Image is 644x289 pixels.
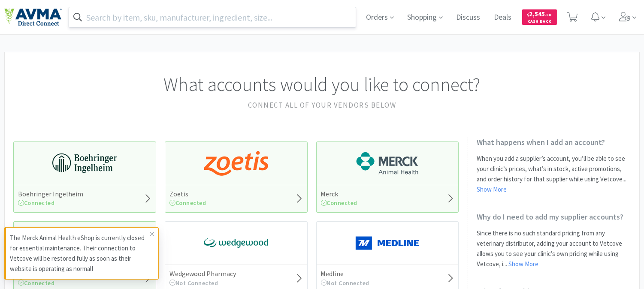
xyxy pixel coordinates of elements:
h1: What accounts would you like to connect? [13,69,631,99]
a: Show More [477,185,507,193]
span: Connected [18,279,55,287]
img: 6d7abf38e3b8462597f4a2f88dede81e_176.png [355,151,420,176]
h2: Connect all of your vendors below [13,99,631,111]
p: Since there is no such standard pricing from any veterinary distributor, adding your account to V... [477,228,631,269]
a: Show More [508,260,538,268]
p: The Merck Animal Health eShop is currently closed for essential maintenance. Their connection to ... [10,233,150,274]
span: Not Connected [321,279,370,287]
h5: Wedgewood Pharmacy [169,269,236,278]
span: 2,545 [527,10,552,18]
img: e4e33dab9f054f5782a47901c742baa9_102.png [4,8,62,26]
h2: What happens when I add an account? [477,137,631,147]
img: a673e5ab4e5e497494167fe422e9a3ab.png [204,151,268,176]
p: When you add a supplier’s account, you’ll be able to see your clinic’s prices, what’s in stock, a... [477,154,631,195]
span: . 58 [545,12,552,18]
img: e40baf8987b14801afb1611fffac9ca4_8.png [204,230,268,256]
span: Connected [18,199,55,207]
a: Discuss [453,14,484,21]
h2: Why do I need to add my supplier accounts? [477,212,631,222]
img: 730db3968b864e76bcafd0174db25112_22.png [52,151,117,176]
span: Connected [169,199,206,207]
span: Not Connected [169,279,218,287]
h5: Merck [321,190,358,199]
span: $ [527,12,529,18]
h5: Boehringer Ingelheim [18,190,83,199]
input: Search by item, sku, manufacturer, ingredient, size... [69,7,356,27]
a: $2,545.58Cash Back [522,6,557,29]
h5: Zoetis [169,190,206,199]
span: Cash Back [527,19,552,25]
h5: Medline [321,269,370,278]
span: Connected [321,199,358,207]
img: a646391c64b94eb2892348a965bf03f3_134.png [355,230,420,256]
a: Deals [491,14,515,21]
